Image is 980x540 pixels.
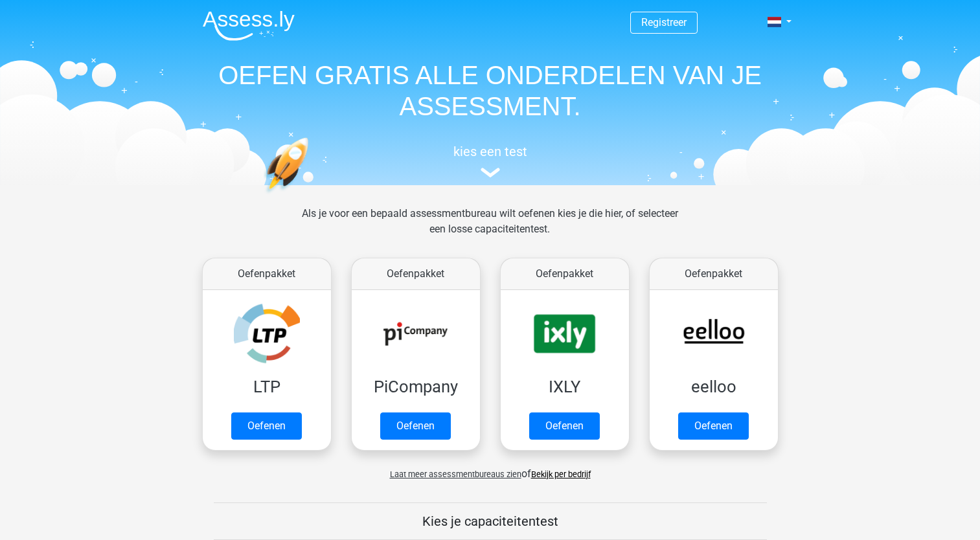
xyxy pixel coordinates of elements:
[380,412,451,440] a: Oefenen
[192,456,788,482] div: of
[231,412,302,440] a: Oefenen
[291,206,689,253] div: Als je voor een bepaald assessmentbureau wilt oefenen kies je die hier, of selecteer een losse ca...
[192,144,788,178] a: kies een test
[214,513,767,529] h5: Kies je capaciteitentest
[203,10,295,41] img: Assessly
[529,412,600,440] a: Oefenen
[192,60,788,122] h1: OEFEN GRATIS ALLE ONDERDELEN VAN JE ASSESSMENT.
[678,412,749,440] a: Oefenen
[481,168,500,177] img: assessment
[641,16,687,28] a: Registreer
[390,469,521,479] span: Laat meer assessmentbureaus zien
[531,469,591,479] a: Bekijk per bedrijf
[192,144,788,159] h5: kies een test
[264,137,359,254] img: oefenen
